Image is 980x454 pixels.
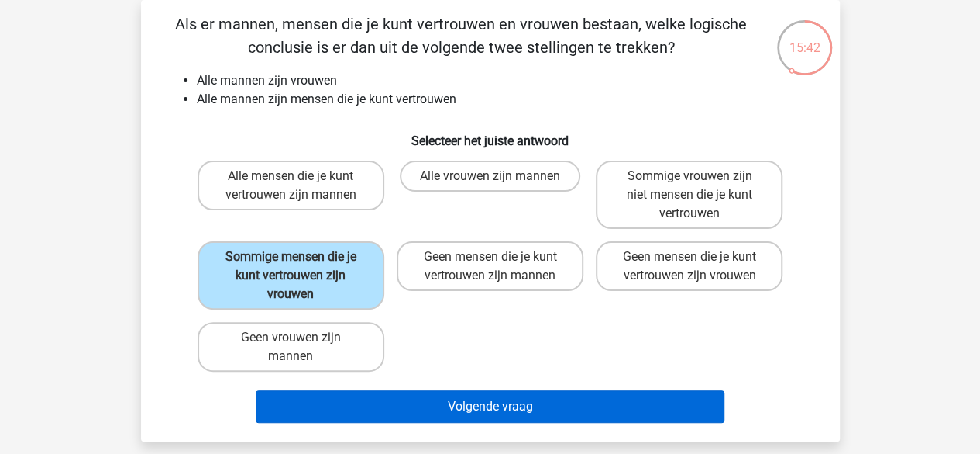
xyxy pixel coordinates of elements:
label: Geen vrouwen zijn mannen [198,322,384,372]
label: Geen mensen die je kunt vertrouwen zijn mannen [397,241,583,291]
li: Alle mannen zijn vrouwen [197,71,815,90]
label: Alle vrouwen zijn mannen [400,161,580,192]
label: Alle mensen die je kunt vertrouwen zijn mannen [198,161,384,210]
button: Volgende vraag [256,390,724,423]
div: 15:42 [775,19,834,57]
h6: Selecteer het juiste antwoord [166,121,815,148]
p: Als er mannen, mensen die je kunt vertrouwen en vrouwen bestaan, welke logische conclusie is er d... [166,12,757,59]
label: Sommige mensen die je kunt vertrouwen zijn vrouwen [198,241,384,310]
label: Sommige vrouwen zijn niet mensen die je kunt vertrouwen [596,161,782,229]
label: Geen mensen die je kunt vertrouwen zijn vrouwen [596,241,782,291]
li: Alle mannen zijn mensen die je kunt vertrouwen [197,90,815,109]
